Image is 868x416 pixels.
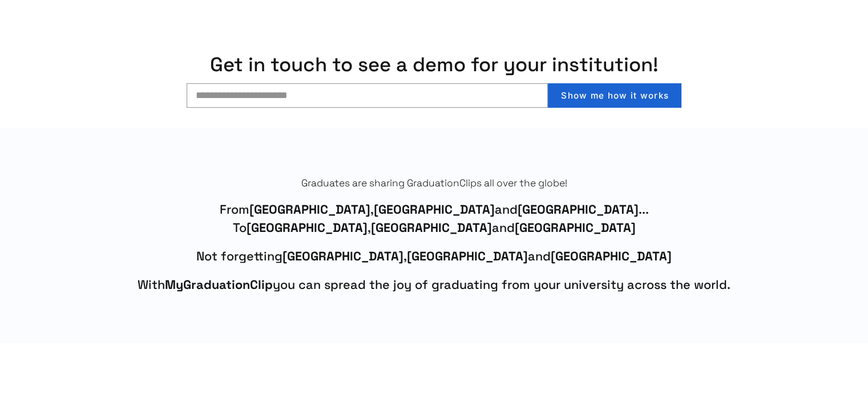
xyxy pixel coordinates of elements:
p: Graduates are sharing GraduationClips all over the globe! [103,177,765,190]
strong: [GEOGRAPHIC_DATA] [247,220,368,235]
h1: Get in touch to see a demo for your institution! [20,54,849,76]
strong: MyGraduationClip [165,277,273,292]
strong: [GEOGRAPHIC_DATA] [515,220,636,235]
button: Show me how it works [548,83,681,108]
span: From , and ... To , and [103,201,765,238]
strong: [GEOGRAPHIC_DATA] [371,220,492,235]
strong: [GEOGRAPHIC_DATA] [551,248,672,264]
strong: [GEOGRAPHIC_DATA] [282,248,403,264]
strong: [GEOGRAPHIC_DATA] [249,202,370,217]
span: Not forgetting , and [103,247,765,266]
strong: [GEOGRAPHIC_DATA] [518,202,639,217]
strong: [GEOGRAPHIC_DATA] [374,202,495,217]
span: With you can spread the joy of graduating from your university across the world. [103,276,765,295]
strong: [GEOGRAPHIC_DATA] [407,248,528,264]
